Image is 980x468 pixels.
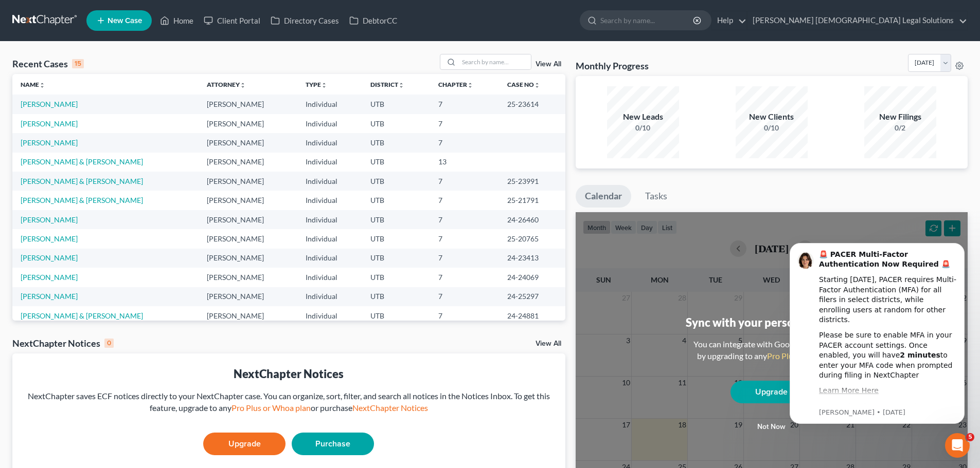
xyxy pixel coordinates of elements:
a: Help [712,11,746,30]
td: UTB [362,153,430,172]
td: Individual [297,133,362,152]
div: 0/2 [864,123,936,133]
td: UTB [362,306,430,325]
td: 24-24069 [499,268,565,287]
td: Individual [297,191,362,210]
td: UTB [362,287,430,306]
a: Tasks [636,185,676,208]
span: 5 [966,433,974,441]
td: 7 [430,268,499,287]
i: unfold_more [398,82,404,88]
td: [PERSON_NAME] [199,153,297,172]
td: UTB [362,133,430,152]
a: Chapterunfold_more [438,81,473,88]
td: Individual [297,229,362,248]
td: 24-26460 [499,210,565,229]
td: UTB [362,95,430,114]
i: unfold_more [321,82,327,88]
iframe: Intercom live chat [945,433,970,458]
td: 24-24881 [499,306,565,325]
td: 25-23614 [499,95,565,114]
a: [PERSON_NAME] [21,138,78,147]
td: Individual [297,114,362,133]
td: 13 [430,153,499,172]
td: UTB [362,172,430,191]
div: 15 [72,59,84,68]
a: Upgrade [730,381,813,403]
td: [PERSON_NAME] [199,229,297,248]
td: 7 [430,114,499,133]
td: [PERSON_NAME] [199,95,297,114]
td: 7 [430,210,499,229]
td: 7 [430,95,499,114]
td: Individual [297,95,362,114]
td: 25-23991 [499,172,565,191]
td: [PERSON_NAME] [199,191,297,210]
div: NextChapter Notices [12,337,114,349]
input: Search by name... [459,54,531,69]
a: [PERSON_NAME] [21,119,78,128]
button: Not now [730,417,813,437]
td: [PERSON_NAME] [199,172,297,191]
div: You can integrate with Google, Outlook, iCal by upgrading to any [689,339,854,362]
div: Sync with your personal calendar [686,314,857,330]
td: Individual [297,268,362,287]
a: [PERSON_NAME] & [PERSON_NAME] [21,177,143,185]
div: New Leads [607,111,679,123]
td: 7 [430,191,499,210]
a: [PERSON_NAME] [21,253,78,262]
td: Individual [297,249,362,268]
td: [PERSON_NAME] [199,268,297,287]
a: [PERSON_NAME] [21,273,78,282]
div: New Filings [864,111,936,123]
iframe: Intercom notifications message [774,228,980,440]
td: 25-21791 [499,191,565,210]
a: [PERSON_NAME] [DEMOGRAPHIC_DATA] Legal Solutions [747,11,967,30]
h3: Monthly Progress [576,60,649,72]
a: NextChapter Notices [352,403,428,413]
td: 24-25297 [499,287,565,306]
a: Client Portal [199,11,265,30]
a: [PERSON_NAME] & [PERSON_NAME] [21,157,143,166]
a: View All [536,61,561,68]
a: [PERSON_NAME] & [PERSON_NAME] [21,311,143,320]
td: UTB [362,210,430,229]
div: New Clients [736,111,808,123]
td: 7 [430,133,499,152]
div: NextChapter Notices [21,366,557,382]
a: Case Nounfold_more [507,81,540,88]
a: [PERSON_NAME] [21,234,78,243]
a: [PERSON_NAME] & [PERSON_NAME] [21,196,143,204]
td: Individual [297,153,362,172]
a: Typeunfold_more [306,81,327,88]
td: 7 [430,229,499,248]
td: [PERSON_NAME] [199,133,297,152]
div: 0/10 [607,123,679,133]
td: [PERSON_NAME] [199,287,297,306]
td: [PERSON_NAME] [199,114,297,133]
td: UTB [362,229,430,248]
span: New Case [108,17,142,25]
div: NextChapter saves ECF notices directly to your NextChapter case. You can organize, sort, filter, ... [21,390,557,414]
td: 7 [430,249,499,268]
a: [PERSON_NAME] [21,292,78,301]
a: View All [536,340,561,347]
td: 7 [430,172,499,191]
a: Districtunfold_more [370,81,404,88]
a: Calendar [576,185,631,208]
i: unfold_more [240,82,246,88]
input: Search by name... [600,11,694,30]
td: UTB [362,268,430,287]
td: Individual [297,306,362,325]
td: Individual [297,210,362,229]
a: Attorneyunfold_more [207,81,246,88]
a: Directory Cases [265,11,344,30]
